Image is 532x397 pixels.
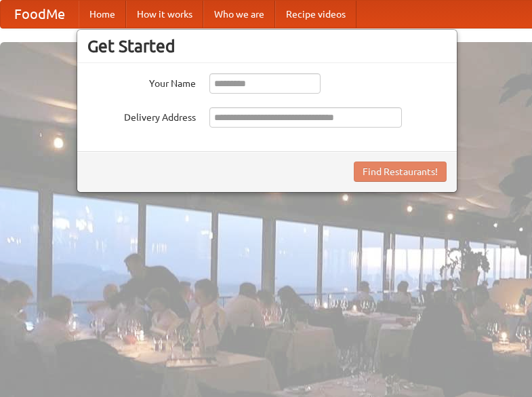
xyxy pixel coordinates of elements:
[126,1,203,28] a: How it works
[87,36,447,56] h3: Get Started
[354,162,447,182] button: Find Restaurants!
[79,1,126,28] a: Home
[275,1,356,28] a: Recipe videos
[1,1,79,28] a: FoodMe
[203,1,275,28] a: Who we are
[87,73,196,90] label: Your Name
[87,107,196,124] label: Delivery Address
